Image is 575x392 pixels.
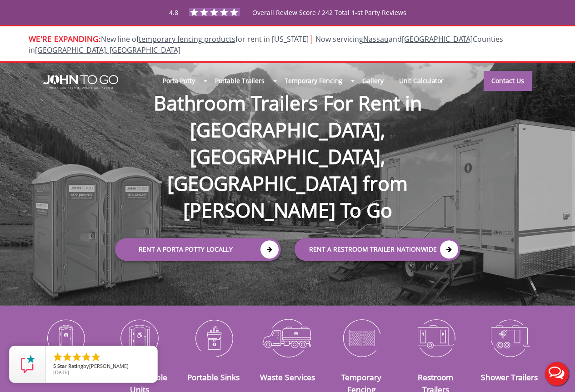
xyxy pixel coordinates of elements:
a: rent a RESTROOM TRAILER Nationwide [295,238,460,261]
span: [DATE] [53,369,69,376]
a: Temporary Fencing [277,71,350,90]
img: Temporary-Fencing-cion_N.png [331,314,392,362]
a: Porta Potty [155,71,203,90]
li:  [62,352,73,362]
span: 4.8 [169,8,178,17]
button: Live Chat [539,356,575,392]
a: Unit Calculator [391,71,452,90]
h1: Bathroom Trailers For Rent in [GEOGRAPHIC_DATA], [GEOGRAPHIC_DATA], [GEOGRAPHIC_DATA] from [PERSO... [106,60,470,224]
a: Shower Trailers [481,372,538,382]
span: by [53,363,150,370]
a: Portable Trailers [207,71,272,90]
span: Star Rating [57,362,83,369]
a: Waste Services [260,372,315,382]
img: Restroom-Trailers-icon_N.png [405,314,466,362]
img: Review Rating [19,355,37,373]
span: WE'RE EXPANDING: [29,33,101,44]
li:  [81,352,92,362]
span: | [309,32,314,45]
a: [GEOGRAPHIC_DATA], [GEOGRAPHIC_DATA] [35,45,180,55]
a: [GEOGRAPHIC_DATA] [402,34,473,44]
img: Portable-Sinks-icon_N.png [183,314,244,362]
img: ADA-Accessible-Units-icon_N.png [109,314,170,362]
a: Rent a Porta Potty Locally [115,238,281,261]
a: Nassau [363,34,389,44]
span: [PERSON_NAME] [89,362,129,369]
span: Overall Review Score / 242 Total 1-st Party Reviews [252,8,406,35]
img: Portable-Toilets-icon_N.png [35,314,96,362]
a: Portable Sinks [187,372,240,382]
li:  [71,352,82,362]
img: JOHN to go [43,75,118,89]
a: Gallery [355,71,391,90]
span: 5 [53,362,56,369]
a: Contact Us [484,71,532,91]
img: Waste-Services-icon_N.png [257,314,318,362]
a: temporary fencing products [139,34,235,44]
span: New line of for rent in [US_STATE] [29,34,503,55]
li:  [52,352,63,362]
li:  [90,352,101,362]
img: Shower-Trailers-icon_N.png [480,314,540,362]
